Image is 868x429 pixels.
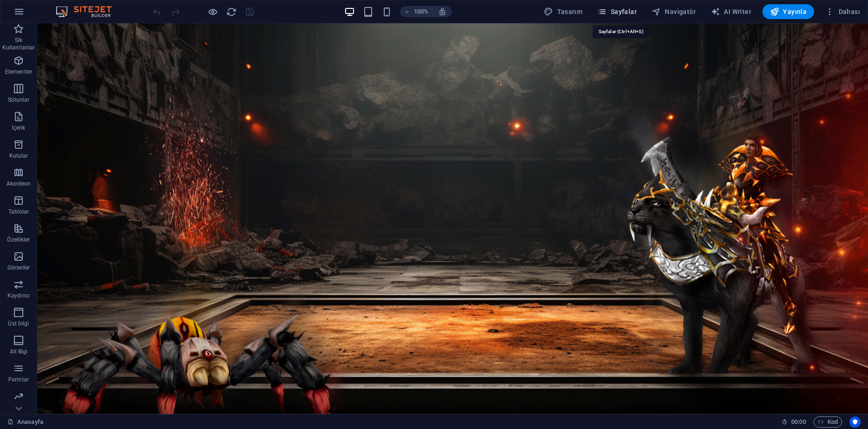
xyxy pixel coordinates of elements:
[7,292,30,299] p: Kaydırıcı
[648,4,700,19] button: Navigatör
[5,68,32,76] p: Elementler
[544,7,582,16] span: Tasarım
[814,416,842,428] button: Kod
[770,7,807,16] span: Yayınla
[597,7,637,16] span: Sayfalar
[9,152,28,159] p: Kutular
[7,236,30,243] p: Özellikler
[8,96,30,104] p: Sütunlar
[10,348,28,355] p: Alt Bigi
[594,4,641,19] button: Sayfalar
[53,6,123,17] img: Editor Logo
[414,6,429,17] h6: 100%
[540,4,586,19] button: Tasarım
[707,4,755,19] button: AI Writer
[12,124,25,131] p: İçerik
[781,416,806,428] h6: Oturum süresi
[762,4,814,19] button: Yayınla
[7,416,43,428] a: Seçimi iptal etmek için tıkla. Sayfaları açmak için çift tıkla
[8,376,29,383] p: Formlar
[226,6,237,17] button: reload
[825,7,860,16] span: Dahası
[8,208,29,215] p: Tablolar
[438,7,447,16] i: Yeniden boyutlandırmada yakınlaştırma düzeyini seçilen cihaza uyacak şekilde otomatik olarak ayarla.
[818,416,838,428] span: Kod
[849,416,861,428] button: Usercentrics
[400,6,433,17] button: 100%
[798,418,799,425] span: :
[207,6,218,17] button: Ön izleme modundan çıkıp düzenlemeye devam etmek için buraya tıklayın
[7,180,31,187] p: Akordeon
[791,416,806,428] span: 00 00
[540,4,586,19] div: Tasarım (Ctrl+Alt+Y)
[652,7,696,16] span: Navigatör
[821,4,864,19] button: Dahası
[7,264,30,271] p: Görseller
[226,7,237,17] i: Sayfayı yeniden yükleyin
[8,320,29,327] p: Üst bilgi
[711,7,751,16] span: AI Writer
